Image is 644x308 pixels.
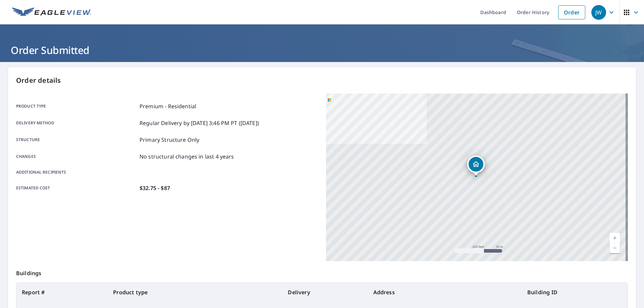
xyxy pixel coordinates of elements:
[140,102,196,110] p: Premium - Residential
[16,136,137,144] p: Structure
[16,261,628,283] p: Buildings
[368,283,522,302] th: Address
[108,283,282,302] th: Product type
[16,152,137,161] p: Changes
[16,102,137,110] p: Product type
[522,283,628,302] th: Building ID
[558,5,585,19] a: Order
[16,184,137,192] p: Estimated cost
[16,283,108,302] th: Report #
[8,43,636,57] h1: Order Submitted
[591,5,606,20] div: JW
[140,119,259,127] p: Regular Delivery by [DATE] 3:46 PM PT ([DATE])
[12,7,91,17] img: EV Logo
[16,169,137,175] p: Additional recipients
[282,283,368,302] th: Delivery
[16,75,628,85] p: Order details
[16,119,137,127] p: Delivery method
[140,136,199,144] p: Primary Structure Only
[610,233,620,243] a: Current Level 17, Zoom In
[140,184,170,192] p: $32.75 - $87
[610,243,620,253] a: Current Level 17, Zoom Out
[140,152,234,161] p: No structural changes in last 4 years
[467,156,485,176] div: Dropped pin, building 1, Residential property, 665 E 800 S Wolcottville, IN 46795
